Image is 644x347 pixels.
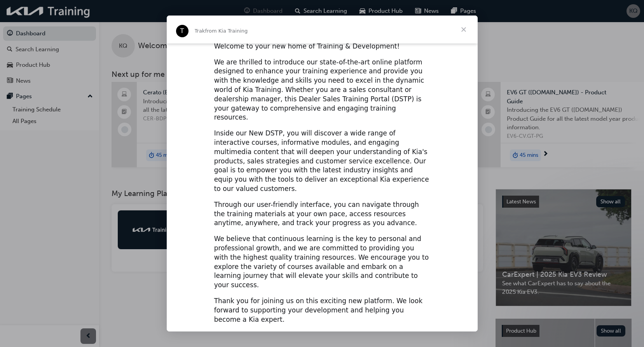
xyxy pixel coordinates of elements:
div: Inside our New DSTP, you will discover a wide range of interactive courses, informative modules, ... [214,129,430,194]
div: Profile image for Trak [176,25,188,37]
span: from Kia Training [205,28,248,34]
div: We believe that continuous learning is the key to personal and professional growth, and we are co... [214,234,430,290]
div: Welcome to your new home of Training & Development! [214,42,430,51]
div: Through our user-friendly interface, you can navigate through the training materials at your own ... [214,200,430,228]
span: Trak [195,28,205,34]
div: Thank you for joining us on this exciting new platform. We look forward to supporting your develo... [214,297,430,324]
div: We are thrilled to introduce our state-of-the-art online platform designed to enhance your traini... [214,58,430,123]
span: Close [450,16,478,43]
